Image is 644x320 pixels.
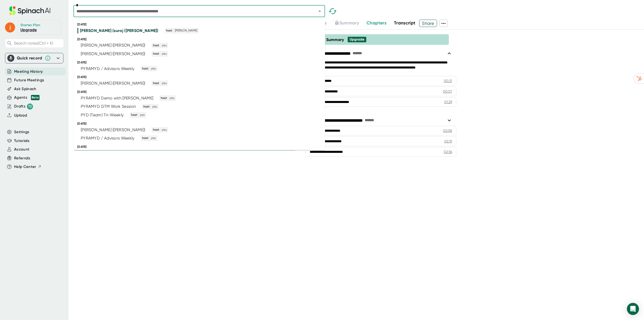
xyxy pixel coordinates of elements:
span: Help Center [14,164,36,170]
button: Help Center [14,164,42,170]
div: 02:08 [443,128,452,133]
span: you [169,96,175,100]
span: host [141,66,149,71]
div: [PERSON_NAME] ([PERSON_NAME]) [81,81,145,86]
span: host [165,28,173,33]
div: [DATE] [77,145,325,149]
button: Future Meetings [14,77,44,83]
span: j [5,22,15,32]
span: Share [419,19,437,28]
button: Account [14,147,29,152]
div: 01:29 [444,99,452,104]
span: you [161,128,168,132]
button: Chapters [367,20,386,26]
div: [DATE] [77,122,325,126]
div: [PERSON_NAME] ([PERSON_NAME]) [81,43,145,48]
button: Close [316,8,323,15]
div: [DATE] [77,61,325,64]
span: host [152,43,160,48]
div: Quick record [17,56,42,61]
div: [DATE] [77,38,325,41]
div: [PERSON_NAME] ([PERSON_NAME]) [81,51,145,56]
button: Agents Beta [14,95,39,100]
div: Agents [14,95,39,100]
div: 02:36 [444,149,452,154]
a: Upgrade [20,27,37,32]
div: [PERSON_NAME] ([PERSON_NAME]) [81,127,145,132]
span: host [152,52,160,56]
span: you [150,136,157,140]
div: Open Intercom Messenger [627,303,639,315]
div: PYRAMYD / Advisors Weekly [81,136,135,141]
span: you [139,113,146,117]
button: Upload [14,113,27,118]
button: Drafts 72 [14,103,33,110]
div: PYRAMYD / Advisors Weekly [81,66,135,71]
span: Basic AI Summary [310,37,344,42]
div: Starter Plan [20,23,41,27]
span: Transcript [394,20,416,26]
span: you [151,104,158,109]
div: [PERSON_NAME] (suraj ([PERSON_NAME]) [80,28,158,33]
span: you [161,81,168,86]
button: Summary [334,20,359,26]
div: PYRAMYD GTM Work Session [81,104,136,109]
span: host [152,128,160,132]
div: Beta [31,95,39,100]
div: [DATE] [77,90,325,94]
button: Referrals [14,155,30,161]
span: [PERSON_NAME] [174,28,198,33]
button: Ask Spinach [14,86,36,92]
span: you [150,66,157,71]
span: host [143,104,150,109]
span: host [160,96,168,100]
button: Share [419,20,437,27]
div: [DATE] [77,75,325,79]
button: Meeting History [14,69,43,75]
div: [DATE] [77,23,325,26]
div: Upgrade to access [334,20,367,27]
div: Quick record [7,53,61,63]
div: 00:57 [443,89,452,94]
div: PYD (Team) Tri-Weekly [81,113,124,118]
button: Transcript [394,20,416,26]
span: Search notes (Ctrl + K) [14,41,53,46]
button: Settings [14,129,29,135]
div: 00:21 [444,78,452,83]
span: host [152,81,160,86]
div: 72 [27,103,33,110]
div: Drafts [14,103,33,110]
span: you [161,43,168,48]
span: Chapters [367,20,386,26]
span: Summary [339,20,359,26]
span: host [141,136,149,140]
div: PYRAMYD Demo with [PERSON_NAME] [81,96,153,101]
span: host [130,113,138,117]
span: you [161,52,168,56]
div: 02:31 [444,139,452,144]
div: Upgrade [350,37,364,42]
button: Tutorials [14,138,29,144]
